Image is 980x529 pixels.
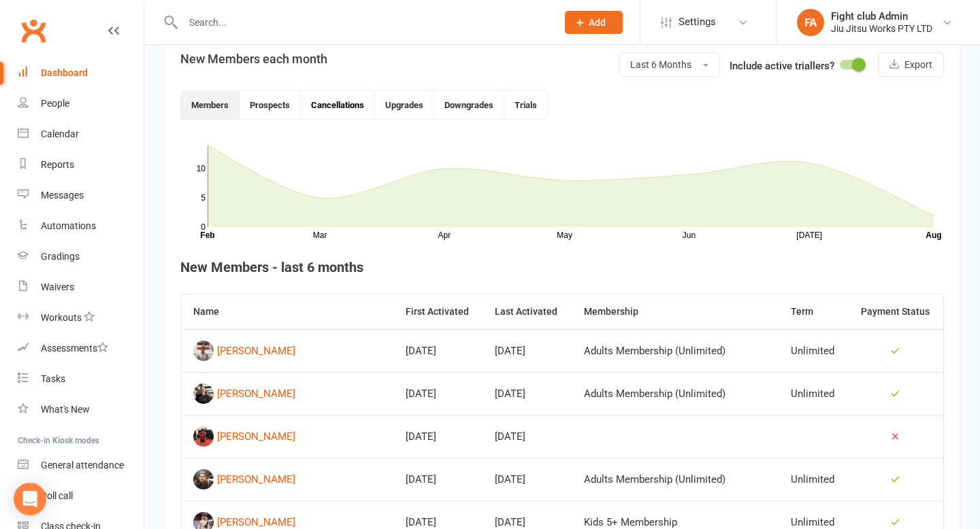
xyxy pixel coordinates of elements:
a: Workouts [18,303,144,333]
a: General attendance kiosk mode [18,450,144,481]
div: Dashboard [41,67,88,78]
div: Jiu Jitsu Works PTY LTD [831,22,932,35]
td: [DATE] [393,329,483,372]
div: Calendar [41,129,79,139]
span: Settings [679,7,716,37]
a: Assessments [18,333,144,364]
img: image1755166090.png [193,341,214,361]
div: FA [797,9,824,36]
div: [PERSON_NAME] [217,469,295,490]
div: [PERSON_NAME] [217,426,295,447]
th: Name [181,294,393,329]
a: [PERSON_NAME] [193,426,381,447]
a: Gradings [18,241,144,272]
td: [DATE] [393,372,483,415]
div: Workouts [41,312,82,323]
h4: New Members - last 6 months [180,260,944,275]
td: [DATE] [483,329,572,372]
a: Messages [18,180,144,211]
a: Dashboard [18,58,144,88]
a: People [18,88,144,119]
div: Messages [41,190,84,201]
button: Cancellations [301,91,375,119]
img: image1737625017.png [193,426,214,447]
div: Waivers [41,281,74,292]
div: Gradings [41,251,80,262]
a: [PERSON_NAME] [193,469,381,490]
button: Downgrades [434,91,504,119]
input: Search... [179,13,547,32]
div: People [41,98,69,109]
button: Members [181,91,240,119]
a: What's New [18,394,144,425]
img: image1753343885.png [193,383,214,404]
td: [DATE] [393,415,483,458]
div: Reports [41,159,74,170]
div: Open Intercom Messenger [14,483,46,515]
div: [PERSON_NAME] [217,383,295,404]
div: [PERSON_NAME] [217,341,295,361]
th: Last Activated [483,294,572,329]
div: Fight club Admin [831,10,932,22]
div: Roll call [41,490,73,501]
th: First Activated [393,294,483,329]
td: Adults Membership (Unlimited) [572,329,779,372]
a: [PERSON_NAME] [193,341,381,361]
div: What's New [41,404,90,415]
div: Assessments [41,343,108,354]
td: Unlimited [779,329,848,372]
div: Tasks [41,373,65,384]
a: Calendar [18,119,144,150]
button: Last 6 Months [619,52,720,77]
div: Automations [41,220,96,231]
a: Roll call [18,481,144,511]
button: Prospects [240,91,301,119]
button: Upgrades [375,91,434,119]
td: [DATE] [483,372,572,415]
a: [PERSON_NAME] [193,383,381,404]
button: Add [565,11,623,34]
td: Unlimited [779,372,848,415]
a: Waivers [18,272,144,303]
a: Reports [18,150,144,180]
td: [DATE] [483,458,572,500]
a: Tasks [18,364,144,394]
td: Adults Membership (Unlimited) [572,458,779,500]
span: Add [589,17,606,28]
button: Export [878,52,944,77]
button: Trials [504,91,547,119]
th: Term [779,294,848,329]
a: Clubworx [16,14,50,48]
img: image1748947042.png [193,469,214,490]
td: Unlimited [779,458,848,500]
td: [DATE] [483,415,572,458]
th: Membership [572,294,779,329]
td: [DATE] [393,458,483,500]
th: Payment Status [848,294,943,329]
td: Adults Membership (Unlimited) [572,372,779,415]
span: Last 6 Months [630,59,691,70]
label: Include active triallers? [730,58,834,74]
div: General attendance [41,460,124,471]
a: Automations [18,211,144,241]
h3: New Members each month [180,52,327,66]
